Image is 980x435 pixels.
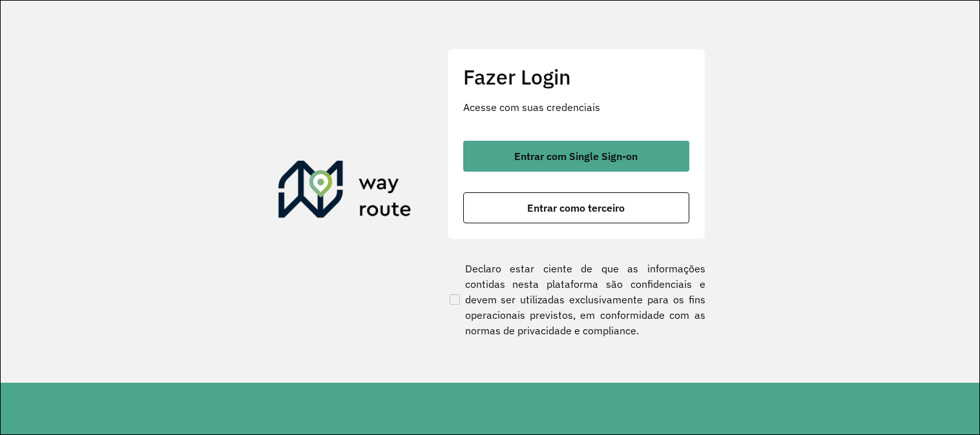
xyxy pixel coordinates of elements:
button: button [463,192,689,223]
p: Acesse com suas credenciais [463,99,689,115]
label: Declaro estar ciente de que as informações contidas nesta plataforma são confidenciais e devem se... [447,261,705,338]
h2: Fazer Login [463,65,689,89]
button: button [463,141,689,172]
span: Entrar como terceiro [527,203,625,213]
img: Roteirizador AmbevTech [278,161,412,223]
span: Entrar com Single Sign-on [514,151,638,161]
